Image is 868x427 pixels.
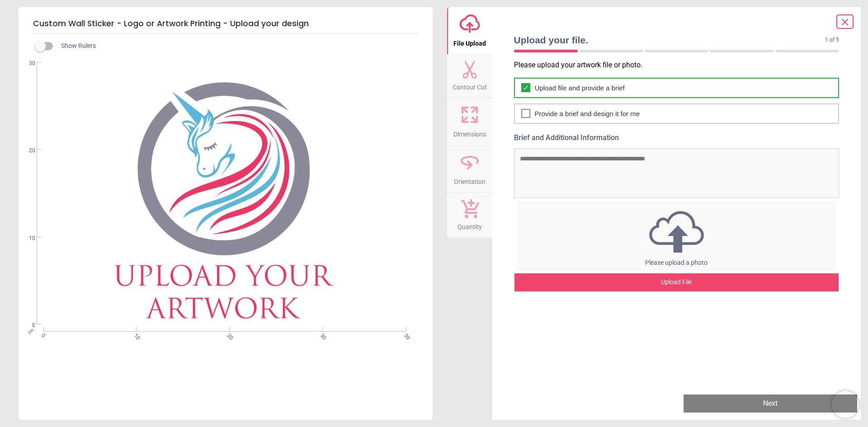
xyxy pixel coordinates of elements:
span: 0 [39,332,45,338]
span: 30 [18,60,35,67]
iframe: Brevo live chat [832,391,859,418]
span: Orientation [454,173,486,187]
p: Please upload your artwork file or photo. [514,60,847,70]
span: 30 [318,332,324,338]
span: 20 [18,147,35,155]
button: Next [684,394,857,413]
span: Upload file and provide a brief [535,83,625,93]
button: Orientation [447,145,492,192]
span: 20 [225,332,231,338]
span: 1 of 5 [825,36,839,44]
span: Dimensions [453,126,486,139]
span: Please upload a photo [645,259,708,266]
span: 10 [18,235,35,242]
span: File Upload [453,35,486,48]
span: 0 [18,322,35,329]
label: Brief and Additional Information [514,133,840,143]
span: 10 [132,332,138,338]
div: Show Rulers [40,41,433,52]
span: Upload your file. [514,33,826,47]
span: cm [26,327,34,335]
span: Provide a brief and design it for me [535,109,640,118]
button: Quantity [447,192,492,238]
span: Contour Cut [453,79,487,92]
button: Contour Cut [447,55,492,98]
div: Upload File [514,273,839,291]
span: Quantity [458,218,482,232]
button: Dimensions [447,98,492,145]
h5: Custom Wall Sticker - Logo or Artwork Printing - Upload your design [33,14,418,33]
span: 39 [402,332,408,338]
img: upload icon [519,208,835,255]
button: File Upload [447,7,492,54]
